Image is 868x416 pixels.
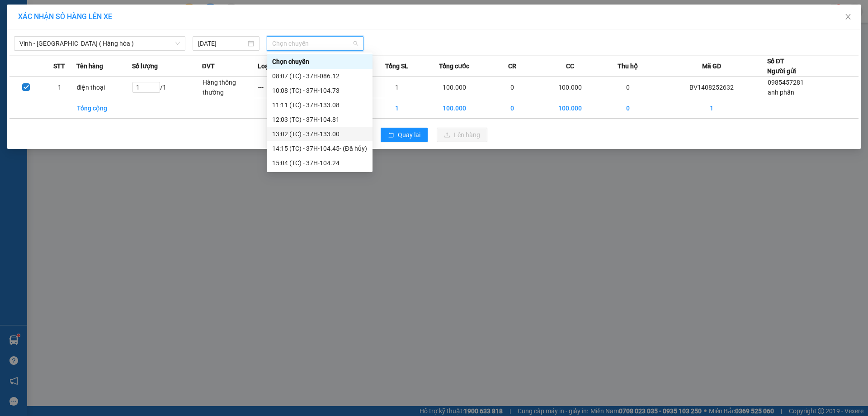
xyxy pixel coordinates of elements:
td: BV1408252632 [656,77,767,98]
td: Tổng cộng [76,98,132,119]
td: điện thoại [76,77,132,98]
td: 0 [600,98,656,119]
td: 100.000 [540,98,600,119]
div: 12:03 (TC) - 37H-104.81 [272,115,367,124]
div: 15:04 (TC) - 37H-104.24 [272,158,367,168]
span: Chọn chuyến [272,37,358,50]
span: Loại hàng [258,61,286,71]
span: rollback [388,132,394,139]
td: 1 [369,98,425,119]
span: Vinh - Hà Nội ( Hàng hóa ) [19,37,180,50]
div: 11:11 (TC) - 37H-133.08 [272,100,367,110]
span: Tổng SL [385,61,408,71]
span: Thu hộ [618,61,638,71]
input: 14/08/2025 [198,38,246,48]
td: 1 [656,98,767,119]
td: 0 [485,77,540,98]
td: 0 [600,77,656,98]
span: STT [53,61,65,71]
strong: CHUYỂN PHÁT NHANH AN PHÚ QUÝ [27,7,92,37]
span: Mã GD [702,61,721,71]
td: --- [258,77,313,98]
span: Số lượng [132,61,158,71]
td: 100.000 [540,77,600,98]
span: Tổng cước [439,61,469,71]
span: CR [508,61,516,71]
span: CC [566,61,574,71]
button: rollbackQuay lại [381,128,428,142]
td: 1 [43,77,76,98]
td: 0 [485,98,540,119]
div: Chọn chuyến [272,57,367,67]
div: 08:07 (TC) - 37H-086.12 [272,71,367,81]
div: 10:08 (TC) - 37H-104.73 [272,86,367,96]
span: anh phấn [768,89,794,96]
span: [GEOGRAPHIC_DATA], [GEOGRAPHIC_DATA] ↔ [GEOGRAPHIC_DATA] [23,38,96,62]
div: 14:15 (TC) - 37H-104.45 - (Đã hủy) [272,143,367,153]
td: Hàng thông thường [202,77,258,98]
button: Close [835,5,861,30]
span: ĐVT [202,61,215,71]
span: Quay lại [398,130,420,140]
img: logo [5,42,22,86]
span: Tên hàng [76,61,103,71]
span: XÁC NHẬN SỐ HÀNG LÊN XE [18,12,112,21]
div: Số ĐT Người gửi [767,56,796,76]
td: 100.000 [425,98,485,119]
span: 0985457281 [768,79,804,86]
div: Chọn chuyến [267,54,373,69]
td: / 1 [132,77,202,98]
td: 1 [369,77,425,98]
td: 100.000 [425,77,485,98]
span: close [844,13,852,20]
button: uploadLên hàng [437,128,487,142]
div: 13:02 (TC) - 37H-133.00 [272,129,367,139]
